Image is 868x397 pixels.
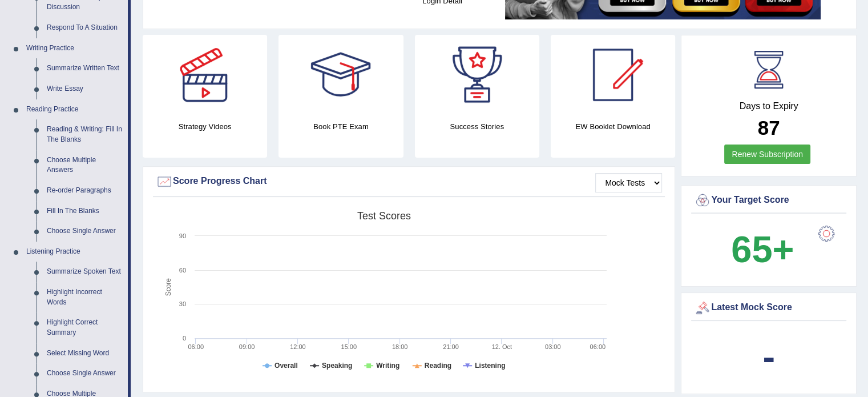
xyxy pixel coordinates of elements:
[274,362,298,370] tspan: Overall
[341,343,357,350] text: 15:00
[239,343,255,350] text: 09:00
[42,18,128,38] a: Respond To A Situation
[415,121,539,133] h4: Success Stories
[164,278,172,296] tspan: Score
[188,343,204,350] text: 06:00
[21,99,128,120] a: Reading Practice
[322,362,352,370] tspan: Speaking
[42,343,128,364] a: Select Missing Word
[42,363,128,384] a: Choose Single Answer
[156,173,662,190] div: Score Progress Chart
[42,312,128,343] a: Highlight Correct Summary
[179,267,186,274] text: 60
[42,119,128,150] a: Reading & Writing: Fill In The Blanks
[42,282,128,312] a: Highlight Incorrect Words
[42,79,128,99] a: Write Essay
[551,121,675,133] h4: EW Booklet Download
[731,228,794,270] b: 65+
[492,343,512,350] tspan: 12. Oct
[762,336,775,378] b: -
[590,343,605,350] text: 06:00
[357,210,411,222] tspan: Test scores
[545,343,561,350] text: 03:00
[278,121,403,133] h4: Book PTE Exam
[694,192,843,209] div: Your Target Score
[694,101,843,111] h4: Days to Expiry
[724,145,810,164] a: Renew Subscription
[42,150,128,181] a: Choose Multiple Answers
[42,201,128,222] a: Fill In The Blanks
[179,300,186,307] text: 30
[443,343,459,350] text: 21:00
[42,181,128,201] a: Re-order Paragraphs
[42,262,128,282] a: Summarize Spoken Text
[392,343,408,350] text: 18:00
[290,343,306,350] text: 12:00
[143,121,267,133] h4: Strategy Videos
[42,221,128,242] a: Choose Single Answer
[21,38,128,59] a: Writing Practice
[183,335,186,342] text: 0
[475,362,505,370] tspan: Listening
[376,362,399,370] tspan: Writing
[694,299,843,316] div: Latest Mock Score
[42,58,128,79] a: Summarize Written Text
[758,117,780,139] b: 87
[21,242,128,262] a: Listening Practice
[179,232,186,239] text: 90
[425,362,451,370] tspan: Reading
